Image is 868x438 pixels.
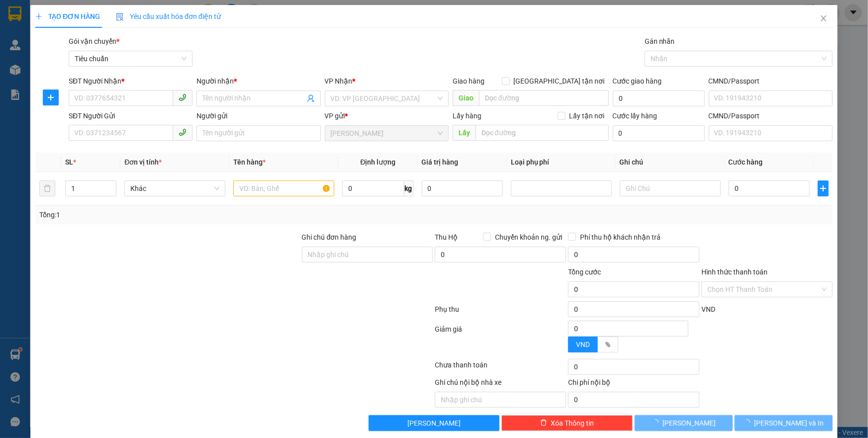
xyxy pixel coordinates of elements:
div: Giảm giá [434,324,568,357]
span: Tiêu chuẩn [75,51,187,66]
span: plus [35,13,42,20]
div: VP gửi [325,110,449,121]
span: TH1110250045 - [54,39,121,66]
th: Ghi chú [616,153,725,172]
div: SĐT Người Nhận [69,76,193,87]
span: plus [818,184,828,192]
span: VP Nhận [325,77,353,85]
span: camlinh.tienoanh - In: [54,48,121,66]
input: Ghi chú đơn hàng [302,247,433,263]
div: Ghi chú nội bộ nhà xe [435,377,566,392]
input: 0 [422,180,503,196]
span: Khác [130,181,219,196]
div: Người gửi [196,110,320,121]
span: Yêu cầu xuất hóa đơn điện tử [116,12,221,20]
span: SL [65,158,73,166]
span: Lấy tận nơi [566,110,609,121]
span: Định lượng [360,158,395,166]
input: Nhập ghi chú [435,392,566,408]
span: VND [701,305,715,313]
img: icon [116,13,124,21]
span: close [820,14,828,22]
button: Close [810,5,838,33]
span: loading [744,419,755,426]
div: Người nhận [196,76,320,87]
div: CMND/Passport [709,76,833,87]
label: Ghi chú đơn hàng [302,233,357,241]
span: Cước hàng [729,158,763,166]
span: Phí thu hộ khách nhận trả [576,232,665,243]
span: delete [540,419,547,427]
span: kg [404,180,414,196]
span: [GEOGRAPHIC_DATA] tận nơi [510,76,609,87]
div: CMND/Passport [709,110,833,121]
span: Thu Hộ [435,233,458,241]
button: plus [818,180,829,196]
span: LENA - 0343449310 [54,29,126,37]
input: Ghi Chú [620,180,721,196]
th: Loại phụ phí [507,153,616,172]
strong: Nhận: [18,72,140,126]
span: Lấy [453,125,476,141]
label: Hình thức thanh toán [701,268,768,276]
span: Xóa Thông tin [551,418,594,429]
span: phone [179,93,187,101]
span: Chuyển khoản ng. gửi [491,232,566,243]
button: [PERSON_NAME] [635,415,733,431]
button: plus [43,89,59,105]
span: Cư Kuin [331,126,443,141]
label: Cước giao hàng [613,77,662,85]
span: Gửi: [54,5,130,27]
label: Cước lấy hàng [613,112,658,120]
button: [PERSON_NAME] và In [735,415,833,431]
input: Dọc đường [476,125,609,141]
span: Giao hàng [453,77,484,85]
div: SĐT Người Gửi [69,110,193,121]
span: Tên hàng [233,158,266,166]
div: Tổng: 1 [39,209,335,220]
span: Đơn vị tính [124,158,162,166]
button: deleteXóa Thông tin [501,415,633,431]
input: VD: Bàn, Ghế [233,180,334,196]
span: Lấy hàng [453,112,482,120]
span: [PERSON_NAME] [54,16,130,27]
span: 18:29:23 [DATE] [63,57,121,66]
span: plus [44,93,59,101]
span: VND [576,341,590,349]
span: Giá trị hàng [422,158,459,166]
span: phone [179,128,187,136]
input: Cước lấy hàng [613,125,705,141]
input: Cước giao hàng [613,90,705,106]
span: user-add [307,94,315,102]
span: % [605,341,610,349]
label: Gán nhãn [645,37,675,45]
span: [PERSON_NAME] [663,418,716,429]
span: [PERSON_NAME] [407,418,461,429]
span: TẠO ĐƠN HÀNG [35,12,100,20]
span: Giao [453,90,479,106]
div: Phụ thu [434,304,568,321]
span: loading [652,419,663,426]
span: [PERSON_NAME] và In [755,418,824,429]
span: Gói vận chuyển [69,37,119,45]
button: delete [39,180,55,196]
div: Chi phí nội bộ [568,377,699,392]
div: Chưa thanh toán [434,359,568,377]
button: [PERSON_NAME] [369,415,500,431]
span: Tổng cước [568,268,601,276]
input: Dọc đường [479,90,609,106]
